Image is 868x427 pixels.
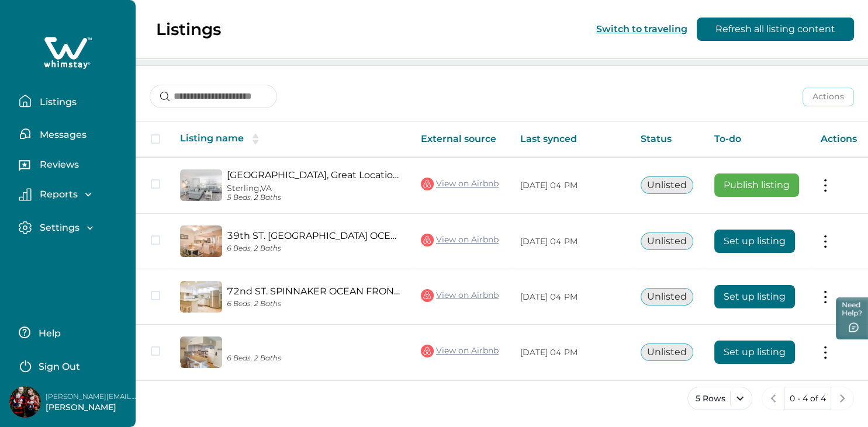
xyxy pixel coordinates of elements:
a: 39th ST. [GEOGRAPHIC_DATA] OCEAN FRONT PRIME LOCATION [227,230,402,241]
p: Reviews [36,159,79,171]
p: Help [35,328,61,339]
button: Refresh all listing content [697,18,854,41]
img: propertyImage_72nd ST. SPINNAKER OCEAN FRONT PRIME LOCATION [180,281,222,313]
th: Status [631,121,705,157]
button: 0 - 4 of 4 [784,387,831,410]
button: next page [831,387,854,410]
button: Help [19,321,122,344]
button: Unlisted [641,232,693,250]
p: Sign Out [39,361,80,373]
button: previous page [762,387,785,410]
button: Switch to traveling [596,23,687,34]
img: Whimstay Host [9,386,41,418]
p: 6 Beds, 2 Baths [227,244,402,253]
a: 72nd ST. SPINNAKER OCEAN FRONT PRIME LOCATION [227,286,402,297]
button: Sign Out [19,353,122,377]
p: [PERSON_NAME][EMAIL_ADDRESS][DOMAIN_NAME] [46,391,139,402]
p: [DATE] 04 PM [520,180,622,192]
p: Reports [36,189,78,200]
a: View on Airbnb [421,343,499,359]
img: propertyImage_39th ST. DIAMOND BEACH OCEAN FRONT PRIME LOCATION [180,225,222,257]
p: [DATE] 04 PM [520,291,622,303]
button: Reviews [19,155,126,178]
th: To-do [705,121,811,157]
th: Listing name [171,121,411,157]
p: 0 - 4 of 4 [790,393,826,405]
button: Messages [19,122,126,145]
button: Reports [19,188,126,201]
p: Settings [36,222,79,234]
p: [DATE] 04 PM [520,236,622,248]
p: [DATE] 04 PM [520,347,622,359]
button: Listings [19,89,126,113]
p: [PERSON_NAME] [46,402,139,414]
button: Set up listing [714,341,795,364]
a: View on Airbnb [421,232,499,248]
a: View on Airbnb [421,288,499,303]
p: Messages [36,129,87,141]
p: Listings [36,96,77,108]
p: 6 Beds, 2 Baths [227,300,402,308]
p: 6 Beds, 2 Baths [227,354,402,363]
button: Set up listing [714,285,795,308]
button: Settings [19,221,126,234]
button: Publish listing [714,173,799,197]
p: Listings [156,19,221,39]
p: 5 Beds, 2 Baths [227,193,402,202]
img: propertyImage_Oceanfront Building, Great Location Steps to Beach [180,169,222,201]
th: Actions [811,121,868,157]
button: Unlisted [641,288,693,306]
img: propertyImage_ [180,336,222,368]
th: Last synced [511,121,631,157]
th: External source [411,121,511,157]
button: sorting [244,133,267,145]
button: Unlisted [641,343,693,361]
button: Actions [803,88,854,106]
button: Unlisted [641,176,693,194]
button: Set up listing [714,230,795,253]
p: Sterling, VA [227,183,402,193]
a: View on Airbnb [421,176,499,192]
button: 5 Rows [687,387,752,410]
a: [GEOGRAPHIC_DATA], Great Location Steps to Beach [227,169,402,180]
